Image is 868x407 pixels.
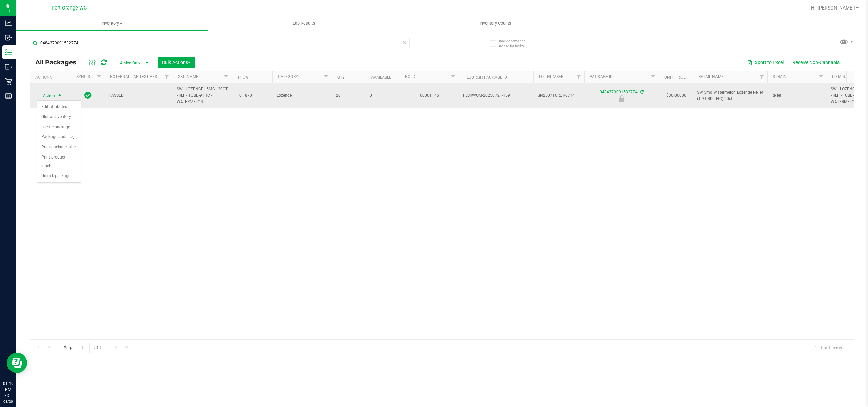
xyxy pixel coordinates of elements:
span: Port Orange WC [52,5,87,11]
li: Edit attributes [37,102,81,112]
a: Filter [573,71,584,83]
span: Clear [402,38,407,47]
a: Filter [94,71,105,83]
a: Inventory Counts [400,16,591,31]
a: Lab Results [208,16,399,31]
li: Locate package [37,122,81,132]
a: SKU Name [178,74,198,79]
span: SN250710RE1-0714 [538,92,580,99]
a: Lot Number [539,74,563,79]
span: In Sync [84,91,92,100]
a: Filter [321,71,332,83]
span: Lozenge [277,92,328,99]
a: External Lab Test Result [110,74,163,79]
inline-svg: Inventory [5,49,12,56]
a: Inventory [16,16,208,31]
a: THC% [237,75,248,80]
span: Inventory [16,20,208,26]
a: Item Name [832,74,854,79]
inline-svg: Inbound [5,34,12,41]
span: select [56,91,64,100]
span: Bulk Actions [162,60,191,65]
span: PASSED [109,92,168,99]
button: Receive Non-Cannabis [788,57,844,68]
a: Filter [648,71,659,83]
a: Retail Name [698,74,724,79]
div: Actions [35,75,68,80]
a: Filter [815,71,827,83]
span: Include items not tagged for facility [499,38,533,49]
button: Export to Excel [743,57,788,68]
p: 01:19 PM EDT [3,381,13,399]
a: 00001145 [420,93,439,98]
span: Sync from Compliance System [639,90,644,94]
span: SW - LOZENGE - 5MG - 20CT - RLF - 1CBD-9THC - WATERMELON [177,86,228,106]
li: Global inventory [37,112,81,122]
a: PO ID [405,74,415,79]
input: 1 [78,343,90,353]
button: Bulk Actions [158,57,195,68]
span: Action [37,91,55,100]
inline-svg: Retail [5,78,12,85]
span: Page of 1 [58,343,107,353]
a: Flourish Package ID [464,75,507,80]
span: FLSRWGM-20250721-159 [463,92,529,99]
span: SW 5mg Watermelon Lozenge Relief (1:9 CBD:THC) 20ct [697,89,763,102]
a: Filter [221,71,232,83]
li: Print product labels [37,152,81,171]
inline-svg: Analytics [5,20,12,26]
span: Hi, [PERSON_NAME]! [811,5,855,11]
a: 0484379091532774 [600,90,638,94]
span: All Packages [35,59,83,66]
a: Strain [773,74,787,79]
a: Filter [756,71,767,83]
a: Qty [337,75,345,80]
inline-svg: Reports [5,93,12,99]
a: Available [371,75,391,80]
li: Package audit log [37,132,81,142]
span: $30.00000 [663,91,690,100]
a: Category [278,74,298,79]
span: 20 [336,92,362,99]
span: Relief [771,92,823,99]
a: Sync Status [76,74,102,79]
a: Unit Price [664,75,686,80]
a: Filter [448,71,459,83]
input: Search Package ID, Item Name, SKU, Lot or Part Number... [30,38,410,48]
div: Newly Received [583,95,660,102]
span: 0.1870 [236,91,256,100]
p: 08/20 [3,399,13,404]
iframe: Resource center [7,353,27,373]
a: Filter [161,71,173,83]
span: Lab Results [283,20,324,26]
inline-svg: Outbound [5,63,12,70]
li: Print package label [37,142,81,152]
a: Package ID [590,74,613,79]
li: Unlock package [37,171,81,181]
span: 0 [370,92,396,99]
span: Inventory Counts [470,20,521,26]
span: 1 - 1 of 1 items [809,343,847,353]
